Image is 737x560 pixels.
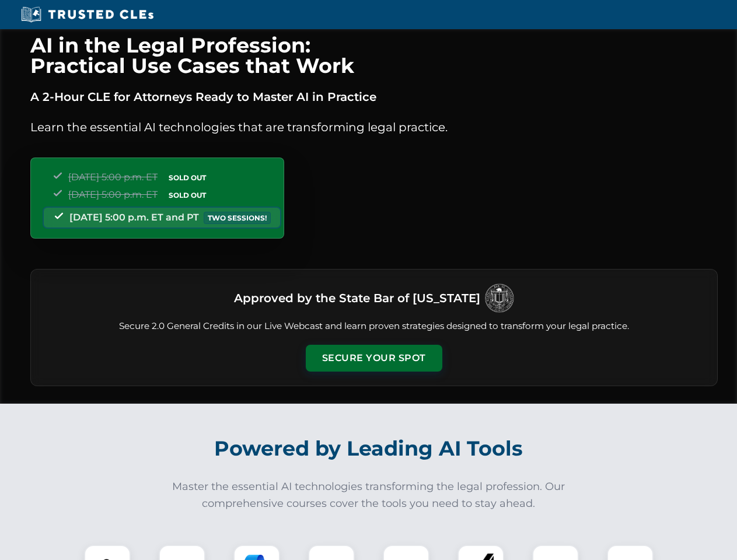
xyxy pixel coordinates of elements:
p: Learn the essential AI technologies that are transforming legal practice. [30,118,718,136]
span: SOLD OUT [165,171,210,184]
p: Master the essential AI technologies transforming the legal profession. Our comprehensive courses... [165,478,573,512]
h1: AI in the Legal Profession: Practical Use Cases that Work [30,35,718,76]
button: Secure Your Spot [306,345,442,372]
p: Secure 2.0 General Credits in our Live Webcast and learn proven strategies designed to transform ... [45,320,703,333]
span: [DATE] 5:00 p.m. ET [68,189,158,200]
p: A 2-Hour CLE for Attorneys Ready to Master AI in Practice [30,87,718,106]
span: SOLD OUT [165,189,210,201]
span: [DATE] 5:00 p.m. ET [68,171,158,183]
h3: Approved by the State Bar of [US_STATE] [234,288,480,309]
img: Trusted CLEs [18,6,157,23]
img: Logo [485,283,514,313]
h2: Powered by Leading AI Tools [46,428,692,469]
